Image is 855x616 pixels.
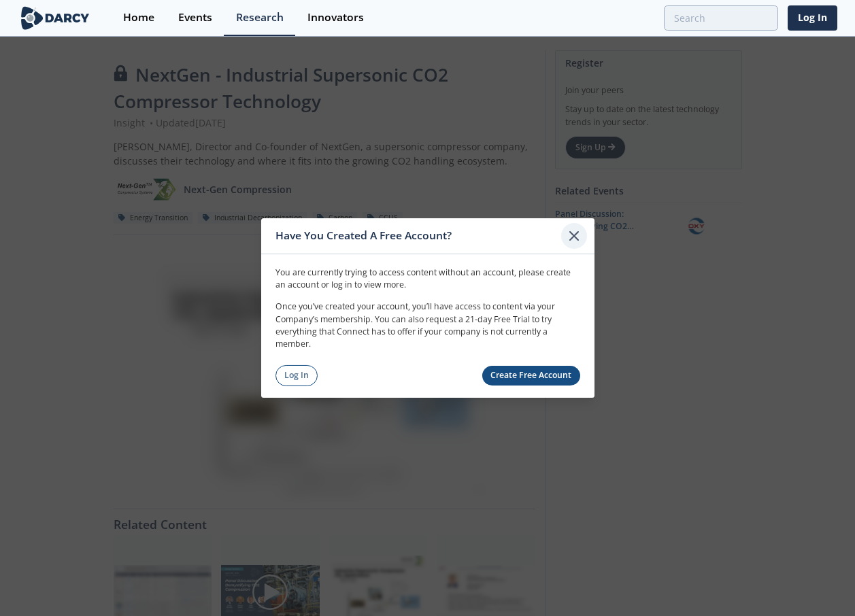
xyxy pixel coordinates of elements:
div: Research [236,12,284,23]
div: Have You Created A Free Account? [275,223,562,249]
p: You are currently trying to access content without an account, please create an account or log in... [275,266,580,291]
a: Log In [788,5,837,31]
div: Home [123,12,154,23]
p: Once you’ve created your account, you’ll have access to content via your Company’s membership. Yo... [275,301,580,351]
a: Create Free Account [482,366,580,386]
iframe: chat widget [798,562,841,602]
div: Innovators [307,12,364,23]
img: logo-wide.svg [18,6,93,30]
div: Events [178,12,212,23]
input: Advanced Search [664,5,778,31]
a: Log In [275,365,318,386]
